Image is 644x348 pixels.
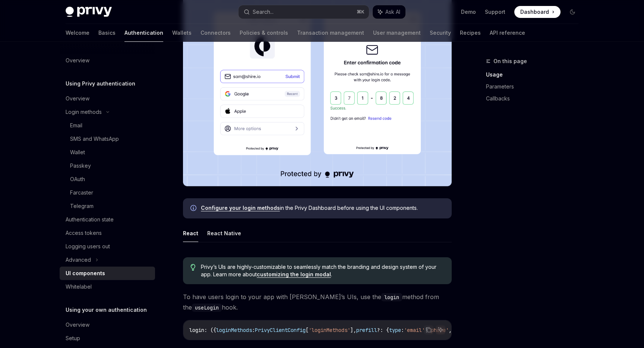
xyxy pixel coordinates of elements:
div: SMS and WhatsApp [70,134,119,143]
a: Logging users out [60,240,155,253]
div: Setup [66,334,80,343]
span: Privy’s UIs are highly-customizable to seamlessly match the branding and design system of your ap... [201,263,444,278]
a: Authentication state [60,213,155,226]
a: Wallets [172,24,192,42]
a: Recipes [460,24,481,42]
a: Overview [60,54,155,67]
span: prefill [356,327,377,333]
span: ?: { [377,327,389,333]
div: Login methods [66,108,102,116]
div: UI components [66,269,105,278]
div: Overview [66,320,89,329]
a: Demo [461,8,476,16]
span: loginMethods [216,327,252,333]
div: Authentication state [66,215,114,224]
div: Whitelabel [66,282,92,291]
span: Dashboard [520,8,549,16]
span: login [189,327,204,333]
a: Basics [98,24,116,42]
div: Wallet [70,148,85,157]
a: Overview [60,92,155,105]
svg: Tip [190,264,196,271]
a: OAuth [60,173,155,186]
a: Wallet [60,146,155,159]
a: UI components [60,267,155,280]
button: Copy the contents from the code block [424,325,433,335]
a: Farcaster [60,186,155,199]
div: Passkey [70,161,91,170]
span: , [449,327,452,333]
h5: Using Privy authentication [66,79,135,88]
a: Email [60,119,155,132]
a: Telegram [60,199,155,213]
div: Logging users out [66,242,110,251]
span: in the Privy Dashboard before using the UI components. [201,204,444,212]
div: Access tokens [66,229,102,237]
h5: Using your own authentication [66,305,147,314]
span: [ [306,327,309,333]
span: On this page [493,57,527,66]
div: Search... [253,7,274,16]
a: Security [430,24,451,42]
a: Policies & controls [240,24,288,42]
a: Setup [60,332,155,345]
div: Overview [66,56,89,65]
a: Passkey [60,159,155,173]
button: Ask AI [373,5,405,19]
svg: Info [190,205,198,212]
a: Transaction management [297,24,364,42]
a: Usage [486,69,584,81]
code: login [381,293,402,301]
div: Advanced [66,255,91,264]
button: Toggle dark mode [566,6,578,18]
a: Callbacks [486,93,584,105]
a: API reference [490,24,525,42]
div: Telegram [70,202,94,211]
img: dark logo [66,7,112,17]
a: SMS and WhatsApp [60,132,155,146]
a: Connectors [201,24,231,42]
div: Overview [66,94,89,103]
a: Whitelabel [60,280,155,293]
span: ⌘ K [357,9,364,15]
a: Support [485,8,505,16]
span: : [252,327,255,333]
a: Authentication [124,24,163,42]
span: To have users login to your app with [PERSON_NAME]’s UIs, use the method from the hook. [183,292,452,313]
span: 'email' [404,327,425,333]
div: Email [70,121,82,130]
div: Farcaster [70,188,93,197]
button: Ask AI [436,325,445,335]
button: React [183,224,198,242]
a: Overview [60,318,155,332]
div: OAuth [70,175,85,184]
a: Parameters [486,81,584,93]
span: Ask AI [385,8,400,16]
span: : ({ [204,327,216,333]
span: PrivyClientConfig [255,327,306,333]
span: 'loginMethods' [309,327,350,333]
a: Dashboard [514,6,561,18]
span: ], [350,327,356,333]
a: Configure your login methods [201,205,280,211]
a: User management [373,24,421,42]
span: type [389,327,401,333]
button: React Native [207,224,241,242]
span: : [401,327,404,333]
button: Search...⌘K [239,5,369,19]
a: Access tokens [60,226,155,240]
a: Welcome [66,24,89,42]
a: customizing the login modal [257,271,331,278]
code: useLogin [192,304,222,312]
